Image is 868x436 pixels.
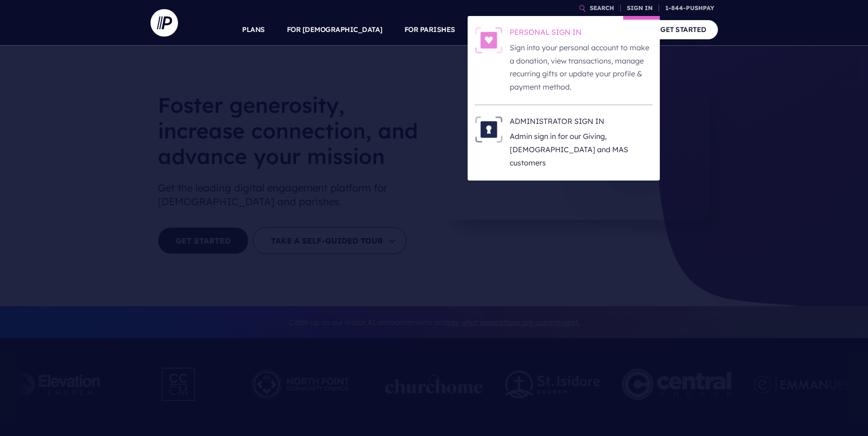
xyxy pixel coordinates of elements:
a: EXPLORE [539,14,571,46]
a: PLANS [242,14,265,46]
a: GET STARTED [649,20,718,39]
p: Sign into your personal account to make a donation, view transactions, manage recurring gifts or ... [510,41,652,94]
a: FOR PARISHES [404,14,455,46]
a: ADMINISTRATOR SIGN IN - Illustration ADMINISTRATOR SIGN IN Admin sign in for our Giving, [DEMOGRA... [475,116,652,170]
h6: ADMINISTRATOR SIGN IN [510,116,652,130]
h6: PERSONAL SIGN IN [510,27,652,41]
a: PERSONAL SIGN IN - Illustration PERSONAL SIGN IN Sign into your personal account to make a donati... [475,27,652,94]
a: COMPANY [593,14,627,46]
img: PERSONAL SIGN IN - Illustration [475,27,502,53]
img: ADMINISTRATOR SIGN IN - Illustration [475,116,502,143]
a: FOR [DEMOGRAPHIC_DATA] [287,14,383,46]
a: SOLUTIONS [477,14,518,46]
p: Admin sign in for our Giving, [DEMOGRAPHIC_DATA] and MAS customers [510,130,652,169]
